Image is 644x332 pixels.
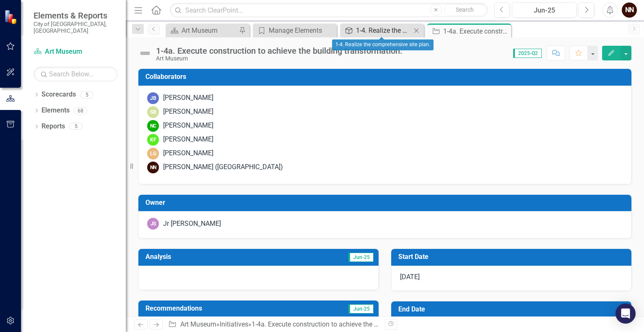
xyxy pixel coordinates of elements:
div: Manage Elements [269,25,335,36]
img: Not Defined [138,47,152,60]
div: [PERSON_NAME] [163,93,213,103]
span: Jun-25 [348,304,374,314]
h3: Collaborators [145,73,627,81]
div: [PERSON_NAME] [163,121,213,131]
div: NN [147,162,159,173]
div: [PERSON_NAME] ([GEOGRAPHIC_DATA]) [163,162,283,172]
a: Art Museum [168,25,237,36]
a: 1-4. Realize the comprehensive site plan. [342,25,411,36]
div: NC [147,120,159,132]
div: Jun-25 [515,5,574,16]
span: Jun-25 [348,253,374,262]
div: 5 [69,123,83,130]
button: Jun-25 [512,3,576,18]
div: 1-4. Realize the comprehensive site plan. [356,25,411,36]
div: JB [147,92,159,104]
span: [DATE] [400,273,420,281]
h3: Owner [145,199,627,207]
h3: End Date [398,306,627,313]
input: Search ClearPoint... [170,3,488,18]
a: Elements [42,106,70,115]
div: KF [147,134,159,146]
a: Initiatives [220,320,248,328]
div: JS [147,218,159,230]
span: 2025-Q2 [513,49,542,58]
input: Search Below... [34,67,117,81]
div: 5 [80,91,93,98]
button: NN [622,3,637,18]
span: Elements & Reports [34,10,117,21]
div: [PERSON_NAME] [163,149,213,158]
a: Art Museum [34,47,117,57]
div: 1-4a. Execute construction to achieve the building transformation. [252,320,446,328]
div: Jr [PERSON_NAME] [163,219,221,229]
div: » » [168,320,379,329]
div: LG [147,148,159,159]
small: City of [GEOGRAPHIC_DATA], [GEOGRAPHIC_DATA] [34,21,117,34]
a: Reports [42,122,65,131]
div: SB [147,106,159,118]
a: Scorecards [42,90,76,99]
div: 1-4a. Execute construction to achieve the building transformation. [443,26,509,37]
a: Manage Elements [255,25,335,36]
div: 1-4. Realize the comprehensive site plan. [332,39,434,50]
h3: Analysis [145,253,259,261]
button: Search [444,4,486,16]
span: Search [456,6,474,13]
div: Art Museum [156,55,402,62]
div: [PERSON_NAME] [163,135,213,144]
div: Open Intercom Messenger [615,303,636,324]
h3: Recommendations [145,305,302,312]
div: Art Museum [182,25,237,36]
div: 68 [74,107,87,114]
img: ClearPoint Strategy [3,9,19,25]
div: 1-4a. Execute construction to achieve the building transformation. [156,46,402,55]
div: [PERSON_NAME] [163,107,213,117]
a: Art Museum [180,320,216,328]
h3: Start Date [398,253,627,261]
